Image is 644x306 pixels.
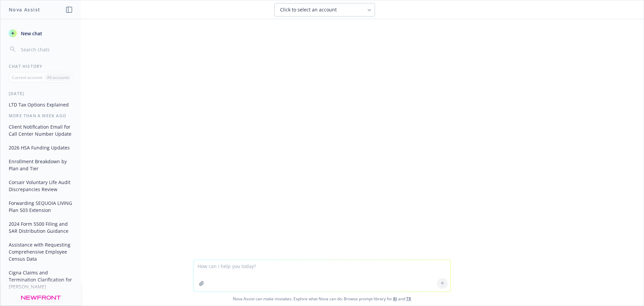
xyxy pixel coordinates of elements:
button: 2024 Form 5500 Filing and SAR Distribution Guidance [6,218,75,236]
div: [DATE] [1,91,81,96]
span: Click to select an account [280,6,337,13]
button: Client Notification Email for Call Center Number Update [6,121,75,139]
a: TR [406,296,411,302]
span: Nova Assist can make mistakes. Explore what Nova can do: Browse prompt library for and [3,292,641,306]
p: All accounts [47,75,69,80]
button: Forwarding SEQUOIA LIVING Plan 503 Extension [6,198,75,216]
div: Chat History [1,63,81,69]
button: Corsair Voluntary Life Audit Discrepancies Review [6,177,75,195]
button: 2026 HSA Funding Updates [6,142,75,153]
button: Enrollment Breakdown by Plan and Tier [6,156,75,174]
a: BI [393,296,397,302]
span: New chat [19,30,42,37]
button: New chat [6,27,75,39]
button: LTD Tax Options Explained [6,99,75,110]
button: Assistance with Requesting Comprehensive Employee Census Data [6,239,75,264]
button: Cigna Claims and Termination Clarification for [PERSON_NAME] [6,267,75,292]
input: Search chats [19,45,73,54]
p: Current account [12,75,42,80]
button: Click to select an account [274,3,375,16]
h1: Nova Assist [9,6,40,13]
div: More than a week ago [1,113,81,119]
